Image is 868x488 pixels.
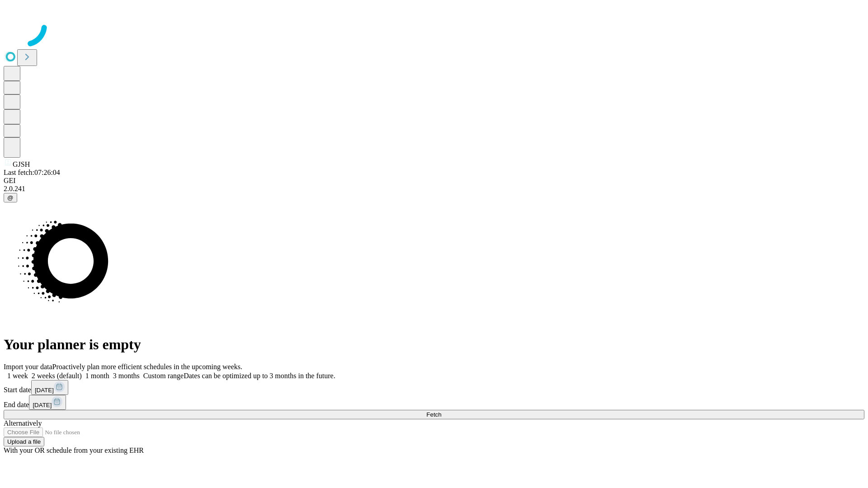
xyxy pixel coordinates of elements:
[52,363,242,371] span: Proactively plan more efficient schedules in the upcoming weeks.
[4,380,864,395] div: Start date
[4,185,864,193] div: 2.0.241
[4,419,42,427] span: Alternatively
[4,363,52,371] span: Import your data
[13,160,30,168] span: GJSH
[7,194,14,201] span: @
[4,395,864,410] div: End date
[4,193,17,202] button: @
[31,380,68,395] button: [DATE]
[4,336,864,353] h1: Your planner is empty
[4,169,60,176] span: Last fetch: 07:26:04
[4,410,864,419] button: Fetch
[7,372,28,380] span: 1 week
[32,372,82,380] span: 2 weeks (default)
[85,372,109,380] span: 1 month
[29,395,66,410] button: [DATE]
[4,446,144,454] span: With your OR schedule from your existing EHR
[33,402,52,408] span: [DATE]
[113,372,140,380] span: 3 months
[143,372,184,380] span: Custom range
[426,411,441,418] span: Fetch
[4,177,864,185] div: GEI
[35,387,54,394] span: [DATE]
[4,437,44,446] button: Upload a file
[184,372,335,380] span: Dates can be optimized up to 3 months in the future.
